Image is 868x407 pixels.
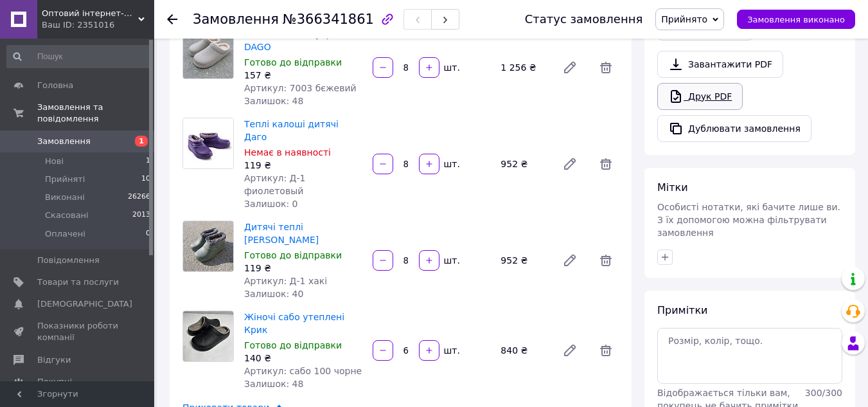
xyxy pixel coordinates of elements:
[525,13,643,26] div: Статус замовлення
[244,222,319,245] a: Дитячі теплі [PERSON_NAME]
[244,340,342,350] span: Готово до відправки
[657,115,811,142] button: Дублювати замовлення
[6,45,152,68] input: Пошук
[244,173,305,196] span: Артикул: Д-1 фиолетовый
[557,338,583,363] a: Редагувати
[183,221,233,271] img: Дитячі теплі калоші Даго
[441,158,461,170] div: шт.
[37,80,73,91] span: Головна
[183,28,233,78] img: Сабо жіночі з хутром DAGO
[441,344,461,357] div: шт.
[37,354,71,366] span: Відгуки
[495,341,552,359] div: 840 ₴
[37,276,119,288] span: Товари та послуги
[441,61,461,74] div: шт.
[42,8,138,19] span: Оптовий інтернет-магазин якісного і дешевого взуття Сланчик
[45,156,64,167] span: Нові
[495,155,552,173] div: 952 ₴
[135,136,148,147] span: 1
[45,174,85,185] span: Прийняті
[42,19,154,31] div: Ваш ID: 2351016
[45,210,89,221] span: Скасовані
[193,12,279,27] span: Замовлення
[244,147,331,158] span: Немає в наявності
[805,388,842,398] span: 300 / 300
[244,366,362,376] span: Артикул: сабо 100 чорне
[495,59,552,77] div: 1 256 ₴
[183,311,233,361] img: Жіночі сабо утеплені Крик
[557,55,583,80] a: Редагувати
[441,254,461,267] div: шт.
[747,15,845,24] span: Замовлення виконано
[593,248,619,273] span: Видалити
[557,248,583,273] a: Редагувати
[244,199,298,209] span: Залишок: 0
[244,262,362,275] div: 119 ₴
[244,352,362,365] div: 140 ₴
[244,379,303,389] span: Залишок: 48
[45,228,85,240] span: Оплачені
[661,14,707,24] span: Прийнято
[244,57,342,68] span: Готово до відправки
[146,156,150,167] span: 1
[128,192,150,203] span: 26266
[45,192,85,203] span: Виконані
[557,151,583,177] a: Редагувати
[657,202,840,238] span: Особисті нотатки, які бачите лише ви. З їх допомогою можна фільтрувати замовлення
[37,136,91,147] span: Замовлення
[593,338,619,363] span: Видалити
[283,12,374,27] span: №366341861
[244,289,303,299] span: Залишок: 40
[37,298,132,310] span: [DEMOGRAPHIC_DATA]
[657,304,707,316] span: Примітки
[37,376,72,388] span: Покупці
[244,83,357,93] span: Артикул: 7003 бєжевий
[37,255,100,266] span: Повідомлення
[244,69,362,82] div: 157 ₴
[593,151,619,177] span: Видалити
[244,159,362,172] div: 119 ₴
[244,119,339,142] a: Теплі калоші дитячі Даго
[657,51,783,78] a: Завантажити PDF
[183,118,233,168] img: Теплі калоші дитячі Даго
[657,181,688,194] span: Мітки
[244,250,342,260] span: Готово до відправки
[37,102,154,125] span: Замовлення та повідомлення
[593,55,619,80] span: Видалити
[244,96,303,106] span: Залишок: 48
[167,13,177,26] div: Повернутися назад
[244,276,327,286] span: Артикул: Д-1 хакі
[495,251,552,269] div: 952 ₴
[244,312,344,335] a: Жіночі сабо утеплені Крик
[37,320,119,343] span: Показники роботи компанії
[141,174,150,185] span: 10
[737,10,855,29] button: Замовлення виконано
[244,29,344,52] a: Сабо жіночі з хутром DAGO
[132,210,150,221] span: 2013
[146,228,150,240] span: 0
[657,83,743,110] a: Друк PDF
